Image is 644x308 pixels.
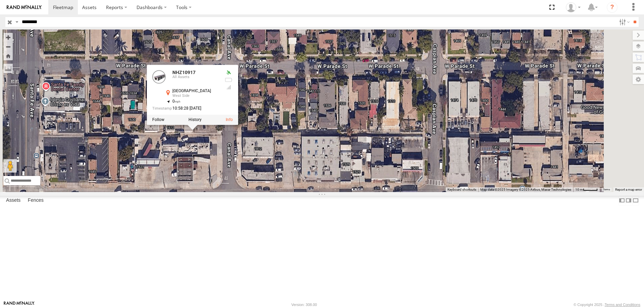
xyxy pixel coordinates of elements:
[3,33,13,42] button: Zoom in
[632,196,639,205] label: Hide Summary Table
[172,89,219,93] div: [GEOGRAPHIC_DATA]
[605,303,640,307] a: Terms and Conditions
[3,196,24,205] label: Assets
[616,17,631,27] label: Search Filter Options
[619,196,625,205] label: Dock Summary Table to the Left
[607,2,618,13] i: ?
[172,99,181,104] span: 0
[573,187,600,192] button: Map Scale: 10 m per 40 pixels
[225,77,233,83] div: No battery health information received from this device.
[4,301,35,308] a: Visit our Website
[575,188,583,191] span: 10 m
[189,118,202,122] label: View Asset History
[3,42,13,51] button: Zoom out
[152,70,166,83] a: View Asset Details
[24,196,47,205] label: Fences
[563,2,583,12] div: Zulema McIntosch
[14,17,19,27] label: Search Query
[152,106,219,111] div: Date/time of location update
[152,118,164,122] label: Realtime tracking of Asset
[625,196,632,205] label: Dock Summary Table to the Right
[480,188,571,191] span: Map data ©2025 Imagery ©2025 Airbus, Maxar Technologies
[226,118,233,122] a: View Asset Details
[3,159,17,173] button: Drag Pegman onto the map to open Street View
[7,5,42,10] img: rand-logo.svg
[172,70,196,75] a: NHZ10917
[3,51,13,60] button: Zoom Home
[447,187,476,192] button: Keyboard shortcuts
[3,64,13,73] label: Measure
[172,75,219,79] div: All Assets
[225,70,233,75] div: Valid GPS Fix
[574,303,640,307] div: © Copyright 2025 -
[291,303,317,307] div: Version: 308.00
[225,84,233,90] div: Last Event GSM Signal Strength
[633,75,644,84] label: Map Settings
[172,94,219,98] div: West Side
[603,188,610,191] a: Terms (opens in new tab)
[615,188,642,191] a: Report a map error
